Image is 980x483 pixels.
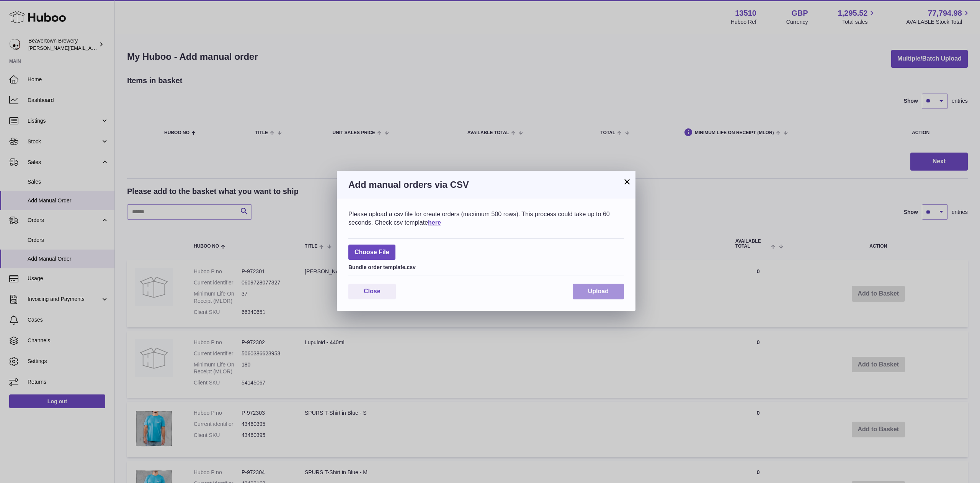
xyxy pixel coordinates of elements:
[348,179,624,191] h3: Add manual orders via CSV
[428,219,441,226] a: here
[348,262,624,271] div: Bundle order template.csv
[348,284,396,299] button: Close
[622,177,632,186] button: ×
[348,245,395,260] span: Choose File
[348,210,624,227] div: Please upload a csv file for create orders (maximum 500 rows). This process could take up to 60 s...
[364,288,381,294] span: Close
[573,284,624,299] button: Upload
[588,288,609,294] span: Upload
